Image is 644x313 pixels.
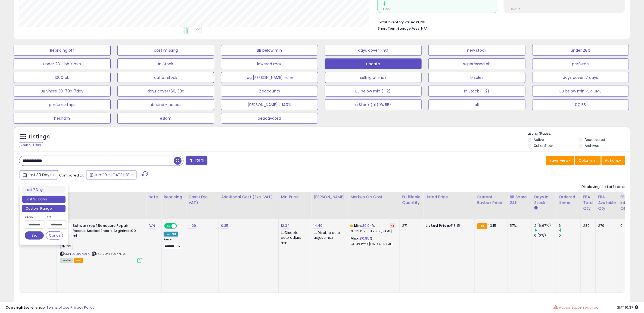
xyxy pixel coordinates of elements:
[60,223,142,262] div: ASIN:
[348,192,400,219] th: The percentage added to the cost of goods (COGS) that forms the calculator for Min & Max prices.
[117,113,214,124] button: eslam
[46,305,70,310] a: Terms of Use
[383,7,391,11] small: Prev: 0
[362,223,372,228] a: 39.94
[378,20,415,24] b: Total Inventory Value:
[221,113,318,124] button: deactivated
[14,113,111,124] button: hesham
[378,18,621,25] li: £1,201
[559,233,581,238] div: 0
[176,224,185,228] span: OFF
[19,142,43,147] div: Clear All Filters
[579,158,596,163] span: Columns
[534,223,556,228] div: 2 (6.67%)
[428,86,525,97] button: In Stock (- 2)
[510,194,530,206] div: BB Share 24h.
[70,305,94,310] a: Privacy Policy
[585,143,600,148] label: Archived
[221,86,318,97] button: 2 accounts
[325,99,422,110] button: In Stock (all)0% BB>
[22,196,66,203] li: Last 30 Days
[585,137,605,142] label: Deactivated
[281,223,290,228] a: 12.34
[117,99,214,110] button: inbound - no cost
[534,194,554,206] div: Days In Stock
[25,231,44,240] button: Set
[14,86,111,97] button: BB Share 30-70% 7day
[325,72,422,83] button: selling at max
[71,252,91,256] a: B0B1PVN9HC
[221,58,318,69] button: lowered max
[575,156,601,165] button: Columns
[582,184,625,190] div: Displaying 1 to 1 of 1 items
[221,45,318,56] button: BB below min
[14,99,111,110] button: perfume tags
[148,194,159,200] div: Note
[378,26,421,31] b: Short Term Storage Fees:
[59,173,84,178] span: Compared to:
[14,72,111,83] button: 100% bb
[350,194,397,200] div: Markup on Cost
[391,224,394,227] i: Revert to store-level Min Markup
[532,45,629,56] button: under 28%
[14,45,111,56] button: Repricing off
[583,194,593,211] div: FBA Total Qty
[221,72,318,83] button: tag [PERSON_NAME] none
[281,194,309,200] div: Min Price
[428,58,525,69] button: suppressed bb
[428,72,525,83] button: 0 sales
[617,305,639,310] span: 2025-08-18 10:37 GMT
[350,223,396,233] div: %
[164,232,178,237] div: Low. FBA
[325,45,422,56] button: days cover > 90
[534,143,554,148] label: Out of Stock
[425,194,472,200] div: Listed Price
[5,305,94,310] div: seller snap | |
[313,230,344,240] div: Disable auto adjust max
[117,58,214,69] button: In Stock
[428,99,525,110] button: all
[428,45,525,56] button: new stock
[221,223,229,228] a: 0.35
[117,45,214,56] button: cost missing
[402,194,421,206] div: Fulfillable Quantity
[510,223,528,228] div: 57%
[583,223,592,228] div: 280
[354,223,362,228] b: Min:
[477,223,487,229] small: FBA
[325,86,422,97] button: BB below min (- 2)
[91,252,125,256] span: | SKU: 7U-SZLM-7EPJ
[350,242,396,246] p: 23.94% Profit [PERSON_NAME]
[94,172,130,178] span: Jun-19 - [DATE]-18
[164,194,184,200] div: Repricing
[281,230,307,245] div: Disable auto adjust min
[350,224,353,227] i: This overrides the store level min markup for this listing
[528,131,630,136] p: Listing States:
[188,194,216,206] div: Cost (Exc. VAT)
[350,230,396,233] p: 13.89% Profit [PERSON_NAME]
[117,72,214,83] button: out of stock
[46,231,63,240] button: Cancel
[402,223,419,228] div: 271
[47,215,63,220] label: To
[621,223,635,228] div: 0
[598,194,616,211] div: FBA Available Qty
[221,99,318,110] button: [PERSON_NAME] > 140%
[532,99,629,110] button: 0% BB
[350,236,396,246] div: %
[60,243,73,249] span: lipa
[148,223,155,228] a: N/A
[5,305,25,310] strong: Copyright
[534,206,537,210] small: Days In Stock.
[534,233,556,238] div: 0 (0%)
[489,223,496,228] span: 13.15
[532,86,629,97] button: BB below min PERFUME
[117,86,214,97] button: days cover>60, 30d
[23,300,62,306] span: Show: entries
[546,156,574,165] button: Save View
[421,26,428,31] span: N/A
[598,223,614,228] div: 279
[164,238,182,250] div: Preset:
[313,223,323,228] a: 14.49
[22,205,66,212] li: Custom Range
